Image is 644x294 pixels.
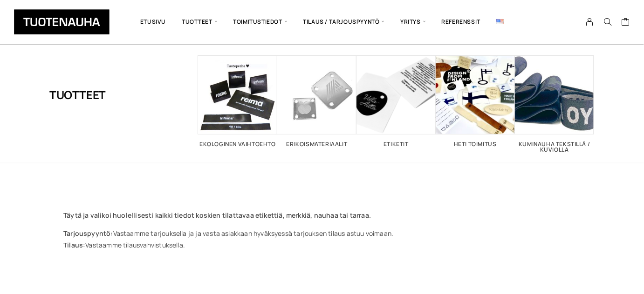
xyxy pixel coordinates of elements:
[436,55,515,147] a: Visit product category Heti toimitus
[277,141,356,147] h2: Erikoismateriaalit
[496,19,504,24] img: English
[174,6,225,38] span: Tuotteet
[198,141,277,147] h2: Ekologinen vaihtoehto
[277,55,356,147] a: Visit product category Erikoismateriaalit
[434,6,489,38] a: Referenssit
[392,6,433,38] span: Yritys
[132,6,174,38] a: Etusivu
[198,55,277,147] a: Visit product category Ekologinen vaihtoehto
[515,141,594,153] h2: Kuminauha tekstillä / kuviolla
[621,17,630,28] a: Cart
[295,6,393,38] span: Tilaus / Tarjouspyyntö
[63,241,85,249] strong: Tilaus:
[515,55,594,153] a: Visit product category Kuminauha tekstillä / kuviolla
[356,141,436,147] h2: Etiketit
[356,55,436,147] a: Visit product category Etiketit
[63,227,581,251] p: Vastaamme tarjouksella ja ja vasta asiakkaan hyväksyessä tarjouksen tilaus astuu voimaan. Vastaam...
[599,18,617,26] button: Search
[436,141,515,147] h2: Heti toimitus
[49,55,106,134] h1: Tuotteet
[63,229,113,238] strong: Tarjouspyyntö:
[581,18,599,26] a: My Account
[14,9,110,34] img: Tuotenauha Oy
[225,6,295,38] span: Toimitustiedot
[63,211,371,220] strong: Täytä ja valikoi huolellisesti kaikki tiedot koskien tilattavaa etikettiä, merkkiä, nauhaa tai ta...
